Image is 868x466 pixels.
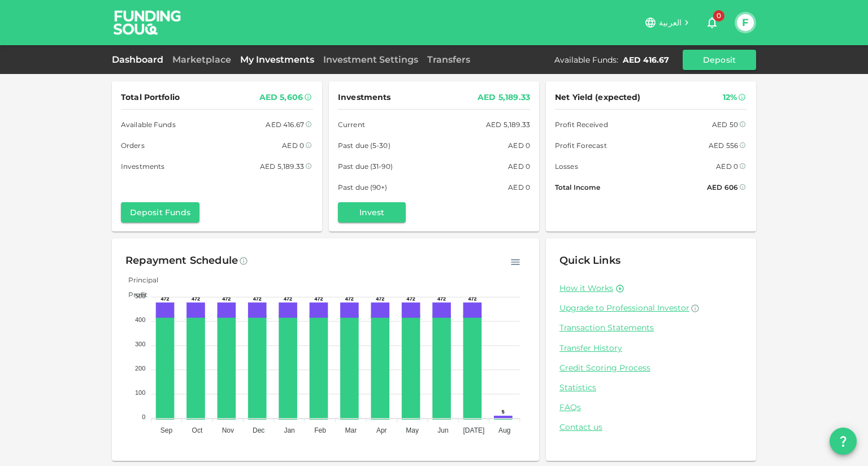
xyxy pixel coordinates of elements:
a: Investment Settings [319,54,423,65]
span: Current [338,119,365,130]
div: AED 5,189.33 [260,160,304,172]
tspan: Apr [376,426,387,434]
div: AED 556 [709,140,738,151]
span: Net Yield (expected) [555,90,641,104]
span: 0 [713,10,724,21]
div: AED 0 [508,181,530,193]
span: Past due (90+) [338,181,388,193]
a: My Investments [236,54,319,65]
a: Marketplace [168,54,236,65]
div: AED 5,189.33 [478,90,530,104]
span: Investments [121,160,164,172]
div: AED 416.67 [623,54,669,66]
div: AED 606 [707,181,738,193]
div: Repayment Schedule [125,252,238,270]
div: AED 50 [712,119,738,130]
span: Quick Links [559,254,620,267]
a: Statistics [559,382,743,393]
div: AED 5,606 [259,90,303,104]
a: Transfers [423,54,475,65]
button: 0 [701,11,723,34]
span: Total Portfolio [121,90,180,104]
span: Losses [555,160,578,172]
tspan: 200 [135,365,145,372]
span: Profit Forecast [555,140,607,151]
tspan: Aug [498,426,510,434]
tspan: 100 [135,389,145,396]
div: AED 0 [508,140,530,151]
span: Profit [120,290,147,299]
a: Contact us [559,422,743,433]
div: AED 0 [282,140,304,151]
tspan: Dec [253,426,264,434]
button: Deposit [683,50,756,70]
a: Dashboard [112,54,168,65]
tspan: Mar [345,426,357,434]
div: AED 0 [716,160,738,172]
button: F [737,14,754,31]
tspan: 500 [135,293,145,299]
tspan: Feb [314,426,326,434]
span: Available Funds [121,119,176,130]
div: AED 5,189.33 [486,119,530,130]
tspan: Nov [222,426,234,434]
span: Past due (5-30) [338,140,390,151]
button: Invest [338,202,406,223]
tspan: 400 [135,316,145,323]
tspan: Oct [192,426,203,434]
div: AED 416.67 [266,119,304,130]
button: question [830,428,857,455]
tspan: 0 [142,413,145,420]
button: Deposit Funds [121,202,199,223]
a: Transfer History [559,343,743,354]
span: Total Income [555,181,600,193]
span: Orders [121,140,145,151]
div: AED 0 [508,160,530,172]
tspan: 300 [135,341,145,347]
a: Transaction Statements [559,323,743,333]
div: Available Funds : [554,54,618,66]
a: How it Works [559,283,613,294]
tspan: May [406,426,419,434]
span: Upgrade to Professional Investor [559,303,689,313]
span: Profit Received [555,119,608,130]
tspan: Jan [284,426,294,434]
span: Investments [338,90,390,104]
span: Principal [120,276,158,284]
tspan: [DATE] [463,426,485,434]
span: العربية [659,18,682,28]
a: Upgrade to Professional Investor [559,303,743,313]
a: FAQs [559,402,743,413]
a: Credit Scoring Process [559,363,743,373]
span: Past due (31-90) [338,160,393,172]
tspan: Sep [160,426,173,434]
div: 12% [723,90,737,104]
tspan: Jun [437,426,448,434]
